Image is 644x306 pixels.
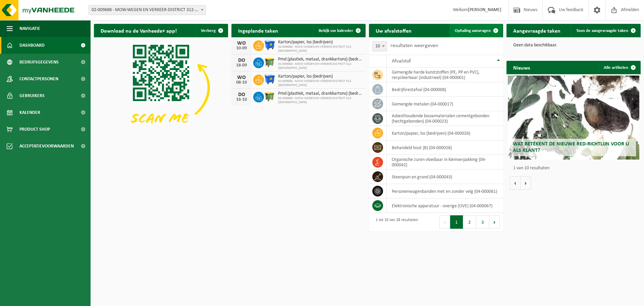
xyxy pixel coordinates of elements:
[439,215,450,229] button: Previous
[513,43,634,48] p: Geen data beschikbaar.
[278,74,362,79] span: Karton/papier, los (bedrijven)
[235,58,248,63] div: DO
[387,97,503,111] td: gemengde metalen (04-000017)
[319,29,353,33] span: Bekijk uw kalender
[369,24,418,37] h2: Uw afvalstoffen
[506,61,537,74] h2: Nieuws
[278,62,362,70] span: 02-009688 - MOW-WEGEN EN VERKEER-DISTRICT 312-[GEOGRAPHIC_DATA]
[196,24,227,37] button: Verberg
[387,111,503,126] td: asbesthoudende bouwmaterialen cementgebonden (hechtgebonden) (04-000023)
[19,20,40,37] span: Navigatie
[19,87,45,104] span: Gebruikers
[94,24,183,37] h2: Download nu de Vanheede+ app!
[278,57,362,62] span: Pmd (plastiek, metaal, drankkartons) (bedrijven)
[468,7,501,12] strong: [PERSON_NAME]
[390,43,438,48] label: resultaten weergeven
[19,121,50,138] span: Product Shop
[264,56,275,68] img: WB-1100-HPE-GN-50
[235,63,248,68] div: 18-09
[89,5,206,15] span: 02-009688 - MOW-WEGEN EN VERKEER-DISTRICT 312-KORTRIJK - KORTRIJK
[278,79,362,87] span: 02-009688 - MOW-WEGEN EN VERKEER-DISTRICT 312-[GEOGRAPHIC_DATA]
[235,92,248,97] div: DO
[521,176,531,190] button: Volgende
[235,46,248,51] div: 10-09
[387,126,503,140] td: karton/papier, los (bedrijven) (04-000026)
[387,184,503,199] td: personenwagenbanden met en zonder velg (04-000061)
[506,24,567,37] h2: Aangevraagde taken
[19,138,74,155] span: Acceptatievoorwaarden
[19,71,58,87] span: Contactpersonen
[264,91,275,102] img: WB-1100-HPE-GN-50
[598,61,640,74] a: Alle artikelen
[94,37,228,138] img: Download de VHEPlus App
[278,91,362,96] span: Pmd (plastiek, metaal, drankkartons) (bedrijven)
[235,97,248,102] div: 16-10
[19,37,45,54] span: Dashboard
[231,24,285,37] h2: Ingeplande taken
[508,76,639,160] a: Wat betekent de nieuwe RED-richtlijn voor u als klant?
[373,42,387,51] span: 10
[576,29,628,33] span: Toon de aangevraagde taken
[201,29,216,33] span: Verberg
[372,215,418,229] div: 1 tot 10 van 28 resultaten
[387,199,503,213] td: elektronische apparatuur - overige (OVE) (04-000067)
[313,24,365,37] a: Bekijk uw kalender
[387,68,503,82] td: gemengde harde kunststoffen (PE, PP en PVC), recycleerbaar (industrieel) (04-000001)
[235,41,248,46] div: WO
[278,40,362,45] span: Karton/papier, los (bedrijven)
[463,215,476,229] button: 2
[392,58,411,64] span: Afvalstof
[450,215,463,229] button: 1
[476,215,489,229] button: 3
[372,41,387,51] span: 10
[19,54,59,71] span: Bedrijfsgegevens
[235,75,248,80] div: WO
[387,155,503,170] td: organische zuren vloeibaar in kleinverpakking (04-000042)
[387,140,503,155] td: behandeld hout (B) (04-000028)
[387,82,503,97] td: bedrijfsrestafval (04-000008)
[449,24,502,37] a: Ophaling aanvragen
[89,5,206,15] span: 02-009688 - MOW-WEGEN EN VERKEER-DISTRICT 312-KORTRIJK - KORTRIJK
[264,74,275,85] img: WB-1100-HPE-BE-01
[513,166,637,171] p: 1 van 10 resultaten
[278,96,362,104] span: 02-009688 - MOW-WEGEN EN VERKEER-DISTRICT 312-[GEOGRAPHIC_DATA]
[571,24,640,37] a: Toon de aangevraagde taken
[264,39,275,51] img: WB-1100-HPE-BE-01
[455,29,491,33] span: Ophaling aanvragen
[19,104,40,121] span: Kalender
[510,176,521,190] button: Vorige
[513,141,629,153] span: Wat betekent de nieuwe RED-richtlijn voor u als klant?
[235,80,248,85] div: 08-10
[387,170,503,184] td: steenpuin en grond (04-000043)
[489,215,500,229] button: Next
[278,45,362,53] span: 02-009688 - MOW-WEGEN EN VERKEER-DISTRICT 312-[GEOGRAPHIC_DATA]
